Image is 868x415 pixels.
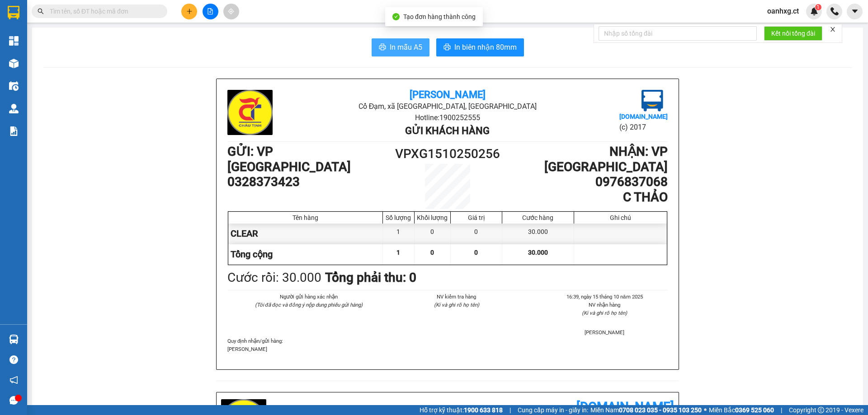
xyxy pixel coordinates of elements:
span: message [9,396,18,405]
div: Cước hàng [505,214,571,221]
span: file-add [207,8,213,14]
span: printer [443,43,451,52]
span: check-circle [392,13,400,20]
img: icon-new-feature [810,7,818,15]
div: 0 [451,224,502,244]
button: aim [223,4,239,19]
li: [PERSON_NAME] [542,328,668,336]
img: warehouse-icon [9,104,19,113]
span: Kết nối tổng đài [771,28,815,38]
img: logo.jpg [227,90,273,135]
strong: 0708 023 035 - 0935 103 250 [619,406,702,414]
i: (Kí và ghi rõ họ tên) [434,302,479,308]
div: Khối lượng [417,214,448,221]
img: dashboard-icon [9,36,19,46]
span: 0 [430,249,434,256]
b: Tổng phải thu: 0 [325,270,416,285]
span: 1 [396,249,400,256]
p: [PERSON_NAME] [227,345,668,353]
button: printerIn biên nhận 80mm [436,38,524,56]
span: aim [228,8,234,14]
img: phone-icon [830,7,839,15]
div: Tên hàng [231,214,380,221]
div: Số lượng [385,214,412,221]
b: Gửi khách hàng [405,125,490,136]
span: ⚪️ [704,408,707,412]
span: Tổng cộng [231,249,273,260]
input: Tìm tên, số ĐT hoặc mã đơn [50,6,156,16]
span: Cung cấp máy in - giấy in: [518,405,588,415]
span: In biên nhận 80mm [454,42,517,53]
b: [DOMAIN_NAME] [619,113,668,120]
span: caret-down [851,7,859,15]
h1: VPXG1510250256 [392,144,503,164]
li: NV kiểm tra hàng [393,293,519,301]
span: Miền Nam [590,405,702,415]
li: 16:39, ngày 15 tháng 10 năm 2025 [542,293,668,301]
div: 30.000 [502,224,574,244]
span: | [781,405,782,415]
div: CLEAR [228,224,383,244]
span: oanhxg.ct [760,5,806,17]
i: (Kí và ghi rõ họ tên) [582,310,627,316]
img: warehouse-icon [9,335,19,344]
h1: 0976837068 [503,174,668,190]
span: search [38,8,44,14]
input: Nhập số tổng đài [599,26,757,41]
b: [PERSON_NAME] [410,89,486,100]
h1: 0328373423 [227,174,392,190]
strong: 1900 633 818 [464,406,503,414]
img: logo.jpg [642,90,663,112]
span: In mẫu A5 [390,42,422,53]
span: 0 [474,249,478,256]
b: [DOMAIN_NAME] [576,399,674,414]
div: Ghi chú [576,214,665,221]
span: Tạo đơn hàng thành công [403,13,476,20]
div: Cước rồi : 30.000 [227,268,321,288]
span: 1 [816,4,820,10]
button: file-add [203,4,218,19]
div: Quy định nhận/gửi hàng : [227,337,668,353]
li: Hotline: 1900252555 [301,112,594,123]
span: | [509,405,511,415]
div: 1 [383,224,415,244]
div: Giá trị [453,214,500,221]
li: NV nhận hàng [542,301,668,309]
h1: C THẢO [503,190,668,205]
span: 30.000 [528,249,548,256]
span: copyright [818,407,824,413]
button: plus [181,4,197,19]
li: (c) 2017 [619,121,668,133]
span: plus [186,8,193,14]
img: warehouse-icon [9,59,19,68]
b: NHẬN : VP [GEOGRAPHIC_DATA] [544,144,668,174]
button: caret-down [847,4,863,19]
li: Người gửi hàng xác nhận [245,293,372,301]
button: printerIn mẫu A5 [372,38,429,56]
span: Miền Bắc [709,405,774,415]
img: warehouse-icon [9,81,19,91]
div: 0 [415,224,451,244]
img: solution-icon [9,126,19,136]
sup: 1 [815,4,821,10]
span: notification [9,376,18,384]
img: logo-vxr [8,6,19,19]
button: Kết nối tổng đài [764,26,822,41]
span: Hỗ trợ kỹ thuật: [420,405,503,415]
strong: 0369 525 060 [735,406,774,414]
b: GỬI : VP [GEOGRAPHIC_DATA] [227,144,351,174]
span: printer [379,43,386,52]
span: question-circle [9,355,18,364]
li: Cổ Đạm, xã [GEOGRAPHIC_DATA], [GEOGRAPHIC_DATA] [301,101,594,112]
i: (Tôi đã đọc và đồng ý nộp dung phiếu gửi hàng) [255,302,363,308]
span: close [830,26,836,33]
